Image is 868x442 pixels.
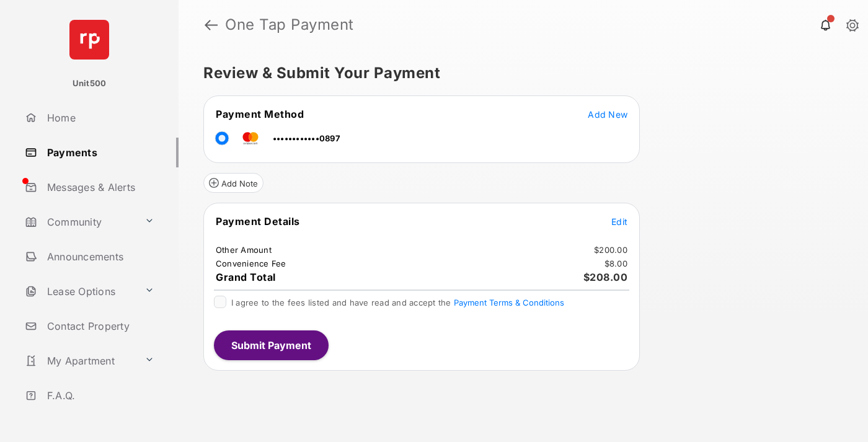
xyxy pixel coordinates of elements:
a: Community [20,207,139,237]
td: $8.00 [604,258,628,269]
span: I agree to the fees listed and have read and accept the [231,298,564,307]
span: Edit [611,216,627,227]
button: I agree to the fees listed and have read and accept the [454,298,564,307]
span: Payment Details [216,215,300,228]
button: Add Note [203,173,263,193]
td: Convenience Fee [215,258,287,269]
button: Submit Payment [214,330,329,360]
a: F.A.Q. [20,381,179,410]
p: Unit500 [73,77,107,90]
span: Payment Method [216,108,304,120]
span: ••••••••••••0897 [273,133,340,143]
a: Home [20,103,179,133]
a: Lease Options [20,276,139,306]
button: Edit [611,215,627,228]
span: Add New [588,109,627,120]
strong: One Tap Payment [225,17,354,32]
td: $200.00 [593,244,628,255]
td: Other Amount [215,244,272,255]
span: $208.00 [583,271,628,283]
a: My Apartment [20,346,139,376]
button: Add New [588,108,627,120]
a: Announcements [20,242,179,272]
h5: Review & Submit Your Payment [203,66,833,81]
span: Grand Total [216,271,276,283]
a: Messages & Alerts [20,172,179,202]
a: Contact Property [20,311,179,341]
img: svg+xml;base64,PHN2ZyB4bWxucz0iaHR0cDovL3d3dy53My5vcmcvMjAwMC9zdmciIHdpZHRoPSI2NCIgaGVpZ2h0PSI2NC... [69,20,109,60]
a: Payments [20,138,179,167]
